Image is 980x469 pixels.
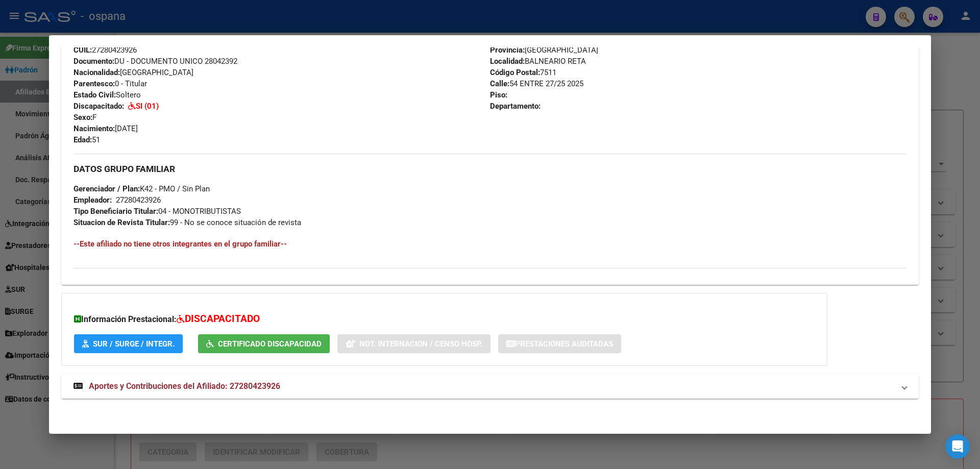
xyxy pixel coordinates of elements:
[490,57,525,66] strong: Localidad:
[93,339,175,349] span: SUR / SURGE / INTEGR.
[73,184,210,193] span: K42 - PMO / Sin Plan
[73,163,906,175] h3: DATOS GRUPO FAMILIAR
[490,68,540,77] strong: Código Postal:
[490,68,556,77] span: 7511
[198,334,330,353] button: Certificado Discapacidad
[73,113,96,122] span: F
[490,79,583,88] span: 54 ENTRE 27/25 2025
[490,45,598,55] span: [GEOGRAPHIC_DATA]
[490,79,509,88] strong: Calle:
[73,57,114,66] strong: Documento:
[89,381,280,391] span: Aportes y Contribuciones del Afiliado: 27280423926
[73,68,120,77] strong: Nacionalidad:
[73,102,124,111] strong: Discapacitado:
[73,90,141,100] span: Soltero
[73,68,193,77] span: [GEOGRAPHIC_DATA]
[490,45,525,55] strong: Provincia:
[73,207,158,216] strong: Tipo Beneficiario Titular:
[73,218,301,227] span: 99 - No se conoce situación de revista
[185,313,260,325] span: DISCAPACITADO
[73,135,100,144] span: 51
[73,124,138,133] span: [DATE]
[73,45,137,55] span: 27280423926
[73,45,92,55] strong: CUIL:
[218,339,322,349] span: Certificado Discapacidad
[73,207,241,216] span: 04 - MONOTRIBUTISTAS
[498,334,621,353] button: Prestaciones Auditadas
[73,79,147,88] span: 0 - Titular
[73,90,116,100] strong: Estado Civil:
[73,135,92,144] strong: Edad:
[73,238,906,250] h4: --Este afiliado no tiene otros integrantes en el grupo familiar--
[945,434,970,459] div: Open Intercom Messenger
[73,57,237,66] span: DU - DOCUMENTO UNICO 28042392
[359,339,482,349] span: Not. Internacion / Censo Hosp.
[515,339,613,349] span: Prestaciones Auditadas
[490,90,507,100] strong: Piso:
[73,184,140,193] strong: Gerenciador / Plan:
[136,102,159,111] strong: SI (01)
[73,218,170,227] strong: Situacion de Revista Titular:
[74,312,815,327] h3: Información Prestacional:
[61,374,919,399] mat-expansion-panel-header: Aportes y Contribuciones del Afiliado: 27280423926
[73,79,115,88] strong: Parentesco:
[73,195,112,205] strong: Empleador:
[73,113,92,122] strong: Sexo:
[337,334,491,353] button: Not. Internacion / Censo Hosp.
[116,194,161,206] div: 27280423926
[490,102,541,111] strong: Departamento:
[74,334,183,353] button: SUR / SURGE / INTEGR.
[490,57,586,66] span: BALNEARIO RETA
[73,124,115,133] strong: Nacimiento:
